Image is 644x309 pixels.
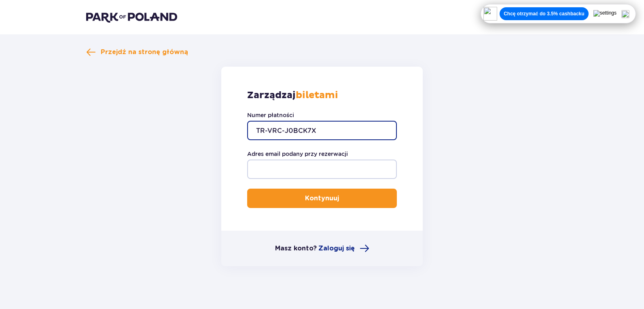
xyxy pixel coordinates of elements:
[86,11,177,23] img: Park of Poland logo
[275,244,317,253] p: Masz konto?
[296,89,338,101] strong: biletami
[318,244,355,253] span: Zaloguj się
[247,189,397,208] button: Kontynuuj
[247,89,338,101] p: Zarządzaj
[86,47,188,57] a: Przejdź na stronę główną
[101,48,188,57] span: Przejdź na stronę główną
[247,150,348,158] label: Adres email podany przy rezerwacji
[305,194,339,203] p: Kontynuuj
[247,111,294,119] label: Numer płatności
[318,244,369,253] a: Zaloguj się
